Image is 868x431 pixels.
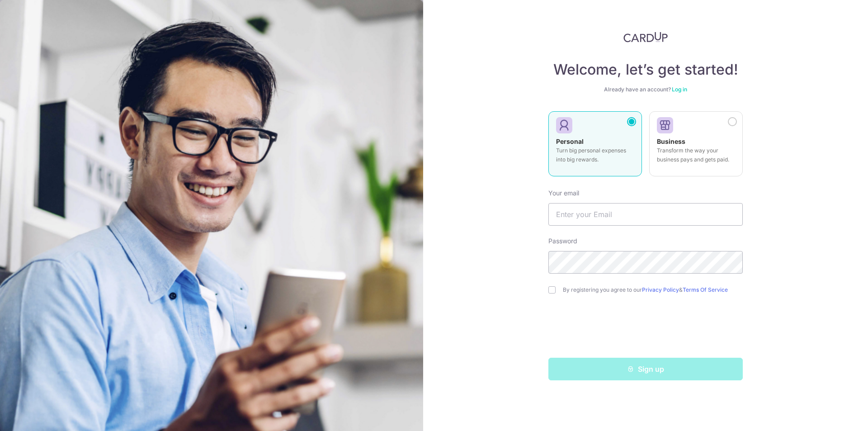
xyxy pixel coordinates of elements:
[556,137,584,145] strong: Personal
[623,32,668,43] img: CardUp Logo
[672,86,687,93] a: Log in
[657,137,685,145] strong: Business
[683,286,728,293] a: Terms Of Service
[577,312,714,347] iframe: reCAPTCHA
[548,237,577,246] label: Password
[657,146,735,164] p: Transform the way your business pays and gets paid.
[642,286,679,293] a: Privacy Policy
[548,61,743,79] h4: Welcome, let’s get started!
[548,189,579,198] label: Your email
[548,111,642,182] a: Personal Turn big personal expenses into big rewards.
[563,286,743,294] label: By registering you agree to our &
[548,203,743,226] input: Enter your Email
[548,86,743,93] div: Already have an account?
[556,146,634,164] p: Turn big personal expenses into big rewards.
[649,111,743,182] a: Business Transform the way your business pays and gets paid.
